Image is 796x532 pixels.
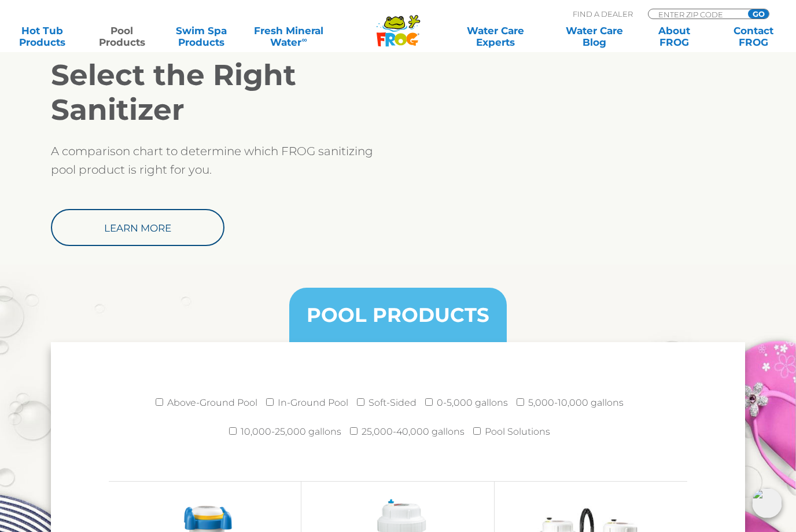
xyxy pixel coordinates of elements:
[573,9,633,19] p: Find A Dealer
[437,391,508,414] label: 0-5,000 gallons
[51,58,398,127] h2: Select the Right Sanitizer
[51,142,398,179] p: A comparison chart to determine which FROG sanitizing pool product is right for you.
[307,305,489,325] h3: POOL PRODUCTS
[12,25,73,48] a: Hot TubProducts
[643,25,705,48] a: AboutFROG
[752,488,782,518] img: openIcon
[528,391,624,414] label: 5,000-10,000 gallons
[723,25,784,48] a: ContactFROG
[278,391,348,414] label: In-Ground Pool
[368,391,417,414] label: Soft-Sided
[362,420,465,443] label: 25,000-40,000 gallons
[748,9,769,19] input: GO
[563,25,625,48] a: Water CareBlog
[445,25,546,48] a: Water CareExperts
[51,209,224,246] a: Learn More
[171,25,233,48] a: Swim SpaProducts
[657,9,735,19] input: Zip Code Form
[241,420,341,443] label: 10,000-25,000 gallons
[301,35,307,44] sup: ∞
[250,25,327,48] a: Fresh MineralWater∞
[485,420,550,443] label: Pool Solutions
[91,25,153,48] a: PoolProducts
[167,391,257,414] label: Above-Ground Pool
